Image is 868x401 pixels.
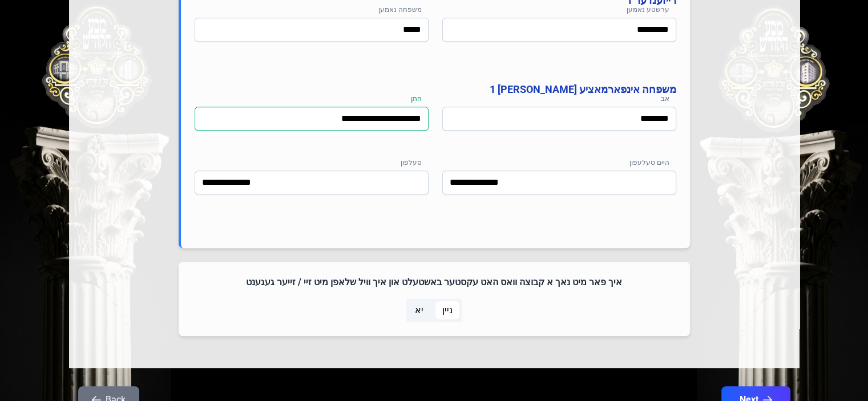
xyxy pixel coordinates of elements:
[195,82,676,98] h4: משפחה אינפארמאציע [PERSON_NAME] 1
[192,276,676,289] h4: איך פאר מיט נאך א קבוצה וואס האט עקסטער באשטעלט און איך וויל שלאפן מיט זיי / זייער געגענט
[442,303,453,317] span: ניין
[415,303,423,317] span: יא
[433,298,462,322] p-togglebutton: ניין
[406,298,433,322] p-togglebutton: יא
